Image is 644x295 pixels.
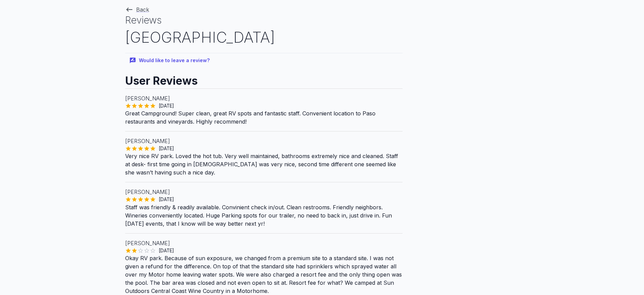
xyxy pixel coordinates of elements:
[125,94,403,102] p: [PERSON_NAME]
[125,137,403,145] p: [PERSON_NAME]
[156,196,177,203] span: [DATE]
[156,247,177,254] span: [DATE]
[125,14,403,27] h1: Reviews
[125,109,403,126] p: Great Campground! Super clean, great RV spots and fantastic staff. Convenient location to Paso re...
[156,145,177,152] span: [DATE]
[125,254,403,295] p: Okay RV park. Because of sun exposure, we changed from a premium site to a standard site. I was n...
[125,239,403,247] p: [PERSON_NAME]
[125,188,403,196] p: [PERSON_NAME]
[125,203,403,228] p: Staff was friendly & readily available. Convinient check in/out. Clean restrooms. Friendly neighb...
[125,6,149,13] a: Back
[156,102,177,109] span: [DATE]
[125,53,215,68] button: Would like to leave a review?
[125,27,403,48] h2: [GEOGRAPHIC_DATA]
[125,68,403,88] h2: User Reviews
[125,152,403,177] p: Very nice RV park. Loved the hot tub. Very well maintained, bathrooms extremely nice and cleaned....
